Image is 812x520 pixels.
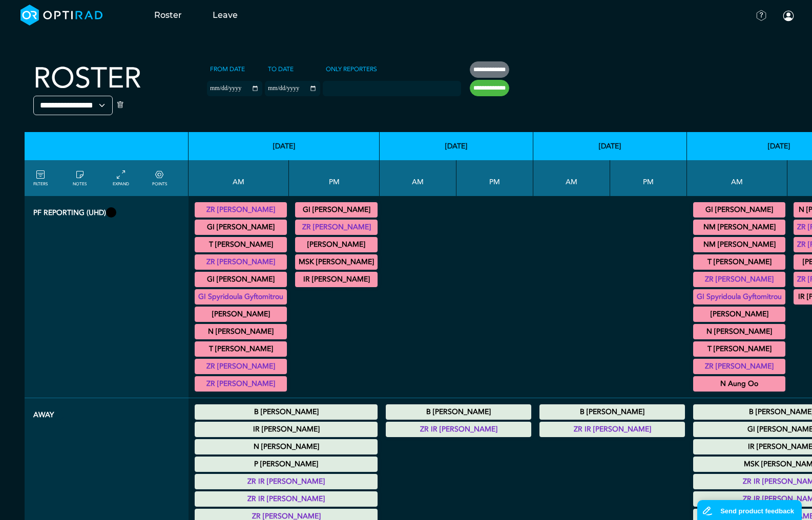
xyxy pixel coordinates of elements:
[687,160,787,196] th: AM
[196,441,376,453] summary: N [PERSON_NAME]
[539,404,685,420] div: Sick Leave 00:00 - 23:59
[324,82,375,92] input: null
[695,378,784,390] summary: N Aung Oo
[323,61,380,77] label: Only Reporters
[693,359,785,374] div: General XR 11:00 - 14:00
[195,289,287,305] div: General XR 10:00 - 12:00
[25,196,189,398] th: PF Reporting (UHD)
[297,239,376,251] summary: [PERSON_NAME]
[196,221,285,233] summary: GI [PERSON_NAME]
[195,376,287,392] div: General XR 11:00 - 12:00
[195,457,378,472] div: Annual Leave 00:00 - 23:59
[610,160,687,196] th: PM
[693,376,785,392] div: General XR 11:30 - 12:30
[195,439,378,454] div: Study Leave 00:00 - 23:59
[380,132,533,160] th: [DATE]
[265,61,297,77] label: To date
[693,324,785,339] div: General XR 09:00 - 10:30
[196,204,285,216] summary: ZR [PERSON_NAME]
[196,378,285,390] summary: ZR [PERSON_NAME]
[196,423,376,436] summary: IR [PERSON_NAME]
[196,406,376,418] summary: B [PERSON_NAME]
[693,289,785,305] div: General XR 09:00 - 11:00
[295,272,378,287] div: General XR 18:00 - 19:00
[189,132,380,160] th: [DATE]
[695,273,784,286] summary: ZR [PERSON_NAME]
[695,221,784,233] summary: NM [PERSON_NAME]
[295,254,378,270] div: General XR 16:00 - 17:00
[297,273,376,286] summary: IR [PERSON_NAME]
[195,324,287,339] div: General XR 11:00 - 12:00
[152,169,167,187] a: collapse/expand expected points
[196,256,285,268] summary: ZR [PERSON_NAME]
[195,404,378,420] div: Sick Leave 00:00 - 23:59
[196,343,285,355] summary: T [PERSON_NAME]
[695,204,784,216] summary: GI [PERSON_NAME]
[195,491,378,507] div: Other Leave 00:00 - 23:59
[20,5,103,26] img: brand-opti-rad-logos-blue-and-white-d2f68631ba2948856bd03f2d395fb146ddc8fb01b4b6e9315ea85fa773367...
[196,458,376,470] summary: P [PERSON_NAME]
[33,169,48,187] a: FILTERS
[195,422,378,437] div: Annual Leave 00:00 - 23:59
[195,220,287,235] div: General XR 09:00 - 10:00
[695,360,784,373] summary: ZR [PERSON_NAME]
[533,132,687,160] th: [DATE]
[380,160,456,196] th: AM
[196,273,285,286] summary: GI [PERSON_NAME]
[295,220,378,235] div: General XR 13:00 - 14:00
[533,160,610,196] th: AM
[195,237,287,252] div: General XR 09:00 - 10:00
[295,202,378,218] div: General XR 13:00 - 14:00
[196,360,285,373] summary: ZR [PERSON_NAME]
[539,422,685,437] div: Study Leave 00:00 - 23:59
[195,272,287,287] div: General XR 09:30 - 10:30
[297,204,376,216] summary: GI [PERSON_NAME]
[289,160,380,196] th: PM
[297,221,376,233] summary: ZR [PERSON_NAME]
[196,308,285,320] summary: [PERSON_NAME]
[195,359,287,374] div: General XR 11:00 - 12:00
[196,291,285,303] summary: GI Spyridoula Gyftomitrou
[196,326,285,338] summary: N [PERSON_NAME]
[295,237,378,252] div: General XR 14:00 - 15:00
[33,61,141,96] h2: Roster
[195,474,378,489] div: Study Leave 00:00 - 23:59
[693,202,785,218] div: General XR 07:15 - 08:00
[195,307,287,322] div: General XR 10:00 - 12:00
[387,423,530,436] summary: ZR IR [PERSON_NAME]
[196,493,376,505] summary: ZR IR [PERSON_NAME]
[695,256,784,268] summary: T [PERSON_NAME]
[693,254,785,270] div: General XR 08:00 - 09:00
[196,475,376,488] summary: ZR IR [PERSON_NAME]
[695,326,784,338] summary: N [PERSON_NAME]
[693,237,785,252] div: General XR 08:00 - 09:00
[207,61,248,77] label: From date
[456,160,533,196] th: PM
[113,169,129,187] a: collapse/expand entries
[387,406,530,418] summary: B [PERSON_NAME]
[695,239,784,251] summary: NM [PERSON_NAME]
[196,239,285,251] summary: T [PERSON_NAME]
[189,160,289,196] th: AM
[195,202,287,218] div: General XR 08:00 - 09:00
[386,422,531,437] div: Study Leave 00:00 - 23:59
[695,291,784,303] summary: GI Spyridoula Gyftomitrou
[195,254,287,270] div: General XR 09:00 - 11:00
[693,341,785,357] div: General XR 09:00 - 10:00
[195,341,287,357] div: General XR 11:00 - 12:00
[695,308,784,320] summary: [PERSON_NAME]
[541,406,683,418] summary: B [PERSON_NAME]
[541,423,683,436] summary: ZR IR [PERSON_NAME]
[695,343,784,355] summary: T [PERSON_NAME]
[297,256,376,268] summary: MSK [PERSON_NAME]
[693,272,785,287] div: General XR 08:00 - 09:00
[693,220,785,235] div: General XR 08:00 - 09:00
[693,307,785,322] div: General XR 09:00 - 10:00
[73,169,87,187] a: show/hide notes
[386,404,531,420] div: Sick Leave 00:00 - 23:59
